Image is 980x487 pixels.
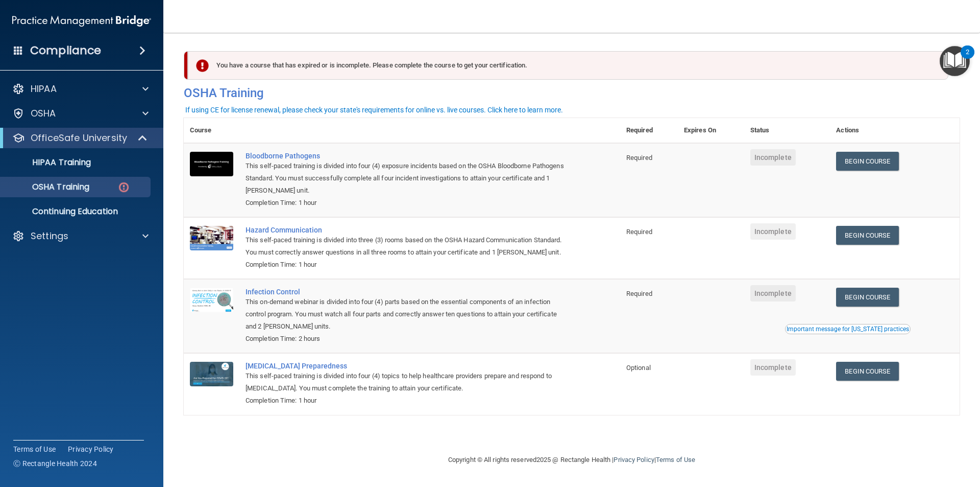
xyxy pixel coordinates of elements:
[12,230,149,242] a: Settings
[620,118,678,143] th: Required
[246,160,569,197] div: This self-paced training is divided into four (4) exposure incidents based on the OSHA Bloodborne...
[750,223,796,240] span: Incomplete
[940,46,970,76] button: Open Resource Center, 2 new notifications
[188,51,948,80] div: You have a course that has expired or is incomplete. Please complete the course to get your certi...
[246,296,569,333] div: This on-demand webinar is divided into four (4) parts based on the essential components of an inf...
[196,59,209,72] img: exclamation-circle-solid-danger.72ef9ffc.png
[246,226,569,234] a: Hazard Communication
[7,206,146,217] p: Continuing Education
[12,132,148,144] a: OfficeSafe University
[787,326,909,332] div: Important message for [US_STATE] practices
[13,444,56,454] a: Terms of Use
[246,288,569,296] a: Infection Control
[184,86,960,100] h4: OSHA Training
[246,152,569,160] a: Bloodborne Pathogens
[246,333,569,345] div: Completion Time: 2 hours
[785,324,911,334] button: Read this if you are a dental practitioner in the state of CA
[836,288,898,307] a: Begin Course
[246,395,569,407] div: Completion Time: 1 hour
[246,370,569,395] div: This self-paced training is divided into four (4) topics to help healthcare providers prepare and...
[184,105,565,115] button: If using CE for license renewal, please check your state's requirements for online vs. live cours...
[385,444,758,476] div: Copyright © All rights reserved 2025 @ Rectangle Health | |
[830,118,960,143] th: Actions
[750,359,796,376] span: Incomplete
[12,83,149,95] a: HIPAA
[246,362,569,370] a: [MEDICAL_DATA] Preparedness
[184,118,239,143] th: Course
[31,107,56,120] p: OSHA
[966,52,969,65] div: 2
[117,181,130,194] img: danger-circle.6113f641.png
[836,152,898,171] a: Begin Course
[30,43,101,58] h4: Compliance
[750,285,796,302] span: Incomplete
[803,414,968,455] iframe: Drift Widget Chat Controller
[836,226,898,245] a: Begin Course
[12,107,149,120] a: OSHA
[656,456,695,463] a: Terms of Use
[626,228,652,236] span: Required
[7,182,89,192] p: OSHA Training
[626,154,652,161] span: Required
[13,458,97,469] span: Ⓒ Rectangle Health 2024
[7,157,91,168] p: HIPAA Training
[626,364,651,372] span: Optional
[31,132,127,144] p: OfficeSafe University
[626,290,652,297] span: Required
[246,197,569,209] div: Completion Time: 1 hour
[678,118,744,143] th: Expires On
[12,11,151,31] img: PMB logo
[31,83,57,95] p: HIPAA
[614,456,654,463] a: Privacy Policy
[836,362,898,381] a: Begin Course
[185,106,563,113] div: If using CE for license renewal, please check your state's requirements for online vs. live cours...
[68,444,114,454] a: Privacy Policy
[246,259,569,271] div: Completion Time: 1 hour
[750,149,796,166] span: Incomplete
[744,118,830,143] th: Status
[31,230,68,242] p: Settings
[246,234,569,259] div: This self-paced training is divided into three (3) rooms based on the OSHA Hazard Communication S...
